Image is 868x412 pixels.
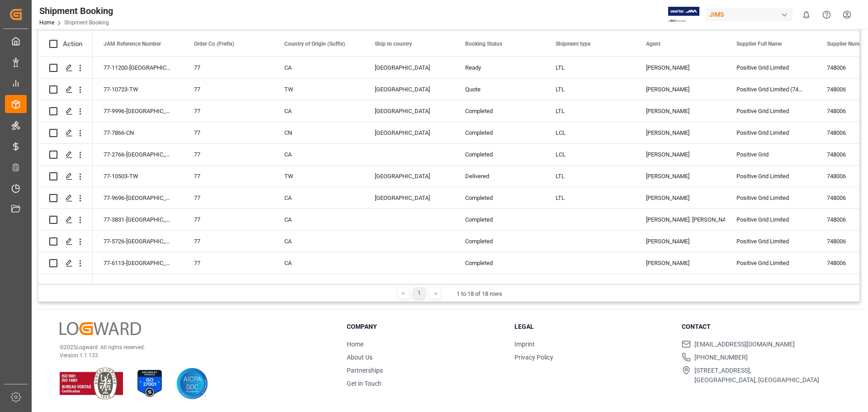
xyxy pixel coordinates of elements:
[556,57,624,78] div: LTL
[646,123,715,143] div: [PERSON_NAME]
[194,101,263,122] div: 77
[93,122,183,143] div: 77-7866-CN
[706,6,796,23] button: JIMS
[284,253,353,274] div: CA
[646,275,715,295] div: [PERSON_NAME]
[284,231,353,252] div: CA
[38,144,93,166] div: Press SPACE to select this row.
[646,144,715,165] div: [PERSON_NAME]
[646,209,715,230] div: [PERSON_NAME]. [PERSON_NAME]
[556,275,624,295] div: LTL
[646,101,715,122] div: [PERSON_NAME]
[514,354,553,361] a: Privacy Policy
[465,166,534,187] div: Delivered
[465,101,534,122] div: Completed
[646,253,715,274] div: [PERSON_NAME]
[668,7,699,23] img: Exertis%20JAM%20-%20Email%20Logo.jpg_1722504956.jpg
[194,57,263,78] div: 77
[284,79,353,100] div: TW
[194,166,263,187] div: 77
[194,209,263,230] div: 77
[726,57,816,78] div: Positive Grid Limited
[347,367,383,374] a: Partnerships
[457,289,502,298] div: 1 to 18 of 18 rows
[556,79,624,100] div: LTL
[682,322,838,331] h3: Contact
[375,101,443,122] div: [GEOGRAPHIC_DATA]
[736,41,782,47] span: Supplier Full Name
[465,209,534,230] div: Completed
[38,122,93,144] div: Press SPACE to select this row.
[38,166,93,187] div: Press SPACE to select this row.
[194,123,263,143] div: 77
[726,274,816,295] div: Positive Grid Limited
[726,144,816,165] div: Positive Grid
[465,253,534,274] div: Completed
[556,144,624,165] div: LCL
[556,123,624,143] div: LCL
[816,5,837,25] button: Help Center
[347,354,373,361] a: About Us
[694,353,748,362] span: [PHONE_NUMBER]
[726,100,816,122] div: Positive Grid Limited
[176,368,208,399] img: AICPA SOC
[375,275,443,295] div: [GEOGRAPHIC_DATA]
[93,100,183,122] div: 77-9996-[GEOGRAPHIC_DATA]
[646,41,660,47] span: Agent
[375,166,443,187] div: [GEOGRAPHIC_DATA]
[375,188,443,208] div: [GEOGRAPHIC_DATA]
[60,343,324,351] p: © 2025 Logward. All rights reserved.
[38,57,93,79] div: Press SPACE to select this row.
[134,368,165,399] img: ISO 27001 Certification
[465,275,534,295] div: Completed
[284,188,353,208] div: CA
[93,187,183,208] div: 77-9696-[GEOGRAPHIC_DATA]
[514,341,535,348] a: Imprint
[827,41,867,47] span: Supplier Number
[514,322,671,331] h3: Legal
[646,231,715,252] div: [PERSON_NAME]
[694,366,819,385] span: [STREET_ADDRESS], [GEOGRAPHIC_DATA], [GEOGRAPHIC_DATA]
[726,79,816,100] div: Positive Grid Limited (748006)
[726,122,816,143] div: Positive Grid Limited
[465,188,534,208] div: Completed
[38,100,93,122] div: Press SPACE to select this row.
[726,231,816,252] div: Positive Grid Limited
[93,231,183,252] div: 77-5726-[GEOGRAPHIC_DATA]
[347,380,382,387] a: Get in Touch
[796,5,816,25] button: show 0 new notifications
[556,41,590,47] span: Shipment type
[284,166,353,187] div: TW
[93,166,183,187] div: 77-10503-TW
[646,79,715,100] div: [PERSON_NAME]
[194,79,263,100] div: 77
[375,79,443,100] div: [GEOGRAPHIC_DATA]
[38,231,93,252] div: Press SPACE to select this row.
[93,79,183,100] div: 77-10723-TW
[284,275,353,295] div: CA
[194,144,263,165] div: 77
[194,275,263,295] div: 77
[414,288,425,299] div: 1
[194,253,263,274] div: 77
[284,144,353,165] div: CA
[375,123,443,143] div: [GEOGRAPHIC_DATA]
[38,187,93,209] div: Press SPACE to select this row.
[284,209,353,230] div: CA
[706,8,793,21] div: JIMS
[465,79,534,100] div: Quote
[194,188,263,208] div: 77
[284,57,353,78] div: CA
[465,123,534,143] div: Completed
[39,19,54,26] a: Home
[93,57,183,78] div: 77-11200-[GEOGRAPHIC_DATA]
[38,209,93,231] div: Press SPACE to select this row.
[465,41,502,47] span: Booking Status
[38,274,93,296] div: Press SPACE to select this row.
[726,166,816,187] div: Positive Grid Limited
